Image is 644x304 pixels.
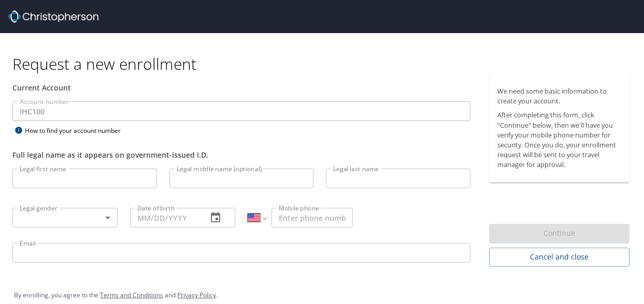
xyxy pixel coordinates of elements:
[497,110,621,170] p: After completing this form, click "Continue" below, then we'll have you verify your mobile phone ...
[497,251,621,264] span: Cancel and close
[130,208,199,227] input: MM/DD/YYYY
[271,208,353,227] input: Enter phone number
[12,82,470,93] div: Current Account
[12,54,638,74] h1: Request a new enrollment
[489,248,629,267] button: Cancel and close
[8,10,98,23] img: cbt logo
[12,208,118,227] div: ​
[497,86,621,106] p: We need some basic information to create your account.
[12,149,470,160] div: Full legal name as it appears on government-issued I.D.
[177,291,216,299] a: Privacy Policy
[12,124,142,137] div: How to find your account number
[100,291,163,299] a: Terms and Conditions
